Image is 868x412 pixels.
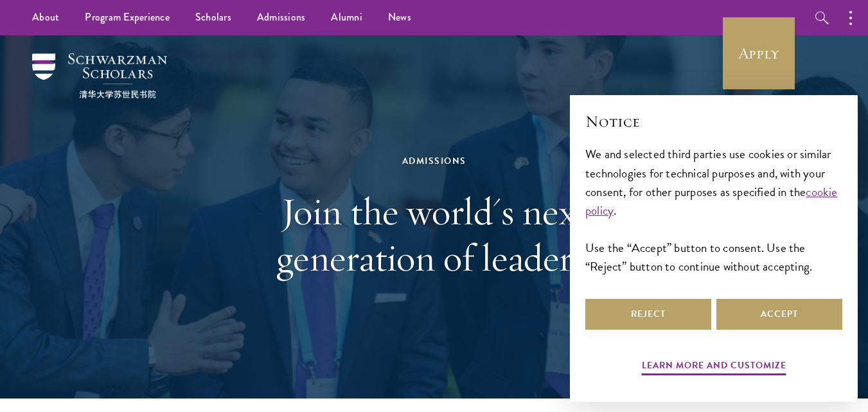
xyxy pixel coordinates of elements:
[213,188,656,281] h1: Join the world's next generation of leaders.
[642,357,786,377] button: Learn more and customize
[585,183,838,220] a: cookie policy
[585,111,842,132] h2: Notice
[716,299,842,330] button: Accept
[32,53,167,98] img: Schwarzman Scholars
[723,17,795,89] a: Apply
[585,299,711,330] button: Reject
[213,153,656,169] div: Admissions
[585,145,842,275] div: We and selected third parties use cookies or similar technologies for technical purposes and, wit...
